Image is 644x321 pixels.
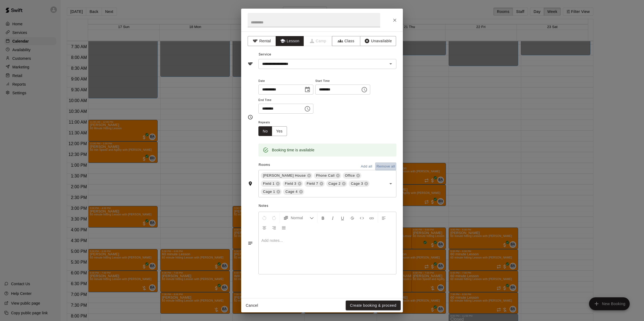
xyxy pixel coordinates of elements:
[304,181,320,186] span: Field 7
[357,213,366,223] button: Insert Code
[314,173,337,178] span: Phone Call
[248,36,276,46] button: Rental
[261,172,312,179] div: [PERSON_NAME] House
[326,181,343,186] span: Cage 2
[318,213,328,223] button: Format Bold
[326,180,347,187] div: Cage 2
[283,181,299,186] span: Field 3
[349,180,369,187] div: Cage 3
[243,301,261,310] button: Cancel
[258,97,313,104] span: End Time
[258,119,291,126] span: Repeats
[272,126,287,136] button: Yes
[259,163,270,167] span: Rooms
[248,61,253,67] svg: Service
[304,180,325,187] div: Field 7
[358,162,375,171] button: Add all
[283,180,303,187] div: Field 3
[258,126,272,136] button: No
[281,213,316,223] button: Formatting Options
[360,36,396,46] button: Unavailable
[260,223,269,232] button: Center Align
[379,213,388,223] button: Left Align
[328,213,337,223] button: Format Italics
[390,15,400,25] button: Close
[259,53,271,56] span: Service
[283,189,300,194] span: Cage 4
[248,240,253,246] svg: Notes
[314,172,341,179] div: Phone Call
[343,173,357,178] span: Office
[302,84,313,95] button: Choose date, selected date is Aug 22, 2025
[258,126,287,136] div: outlined button group
[259,202,396,210] span: Notes
[258,78,313,85] span: Date
[261,180,281,187] div: Field 1
[269,223,279,232] button: Right Align
[248,114,253,120] svg: Timing
[276,36,304,46] button: Lesson
[261,189,277,194] span: Cage 1
[302,103,313,114] button: Choose time, selected time is 11:00 AM
[291,215,310,221] span: Normal
[343,172,361,179] div: Office
[248,181,253,186] svg: Rooms
[261,181,277,186] span: Field 1
[332,36,360,46] button: Class
[387,180,394,187] button: Open
[261,173,308,178] span: [PERSON_NAME] House
[283,189,304,195] div: Cage 4
[387,60,394,68] button: Open
[338,213,347,223] button: Format Underline
[375,162,396,171] button: Remove all
[269,213,279,223] button: Redo
[261,189,282,195] div: Cage 1
[367,213,376,223] button: Insert Link
[349,181,365,186] span: Cage 3
[260,213,269,223] button: Undo
[279,223,288,232] button: Justify Align
[304,36,332,46] span: Camps can only be created in the Services page
[272,145,314,155] div: Booking time is available
[348,213,357,223] button: Format Strikethrough
[346,301,401,310] button: Create booking & proceed
[315,78,370,85] span: Start Time
[359,84,370,95] button: Choose time, selected time is 10:00 AM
